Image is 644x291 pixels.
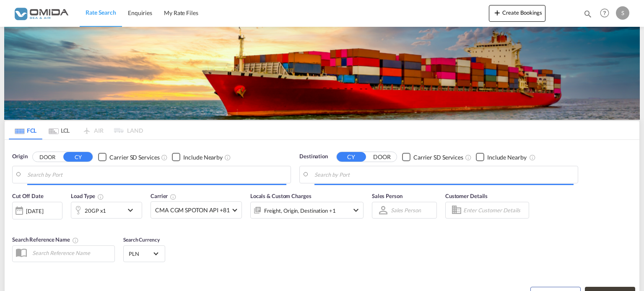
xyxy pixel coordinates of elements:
md-icon: The selected Trucker/Carrierwill be displayed in the rate results If the rates are from another f... [170,193,177,200]
span: Load Type [71,193,104,199]
span: Origin [12,152,27,161]
md-icon: Unchecked: Ignores neighbouring ports when fetching rates.Checked : Includes neighbouring ports w... [224,154,231,161]
md-icon: icon-magnify [583,9,592,18]
div: 20GP x1icon-chevron-down [71,202,142,219]
span: Enquiries [128,9,152,16]
md-icon: icon-plus 400-fg [492,8,502,18]
md-tab-item: LCL [42,121,76,139]
span: Search Reference Name [12,236,79,243]
div: icon-magnify [583,9,592,22]
div: Help [597,6,616,21]
input: Enter Customer Details [463,204,526,216]
span: Cut Off Date [12,193,44,199]
md-icon: Unchecked: Search for CY (Container Yard) services for all selected carriers.Checked : Search for... [161,154,168,161]
div: Carrier SD Services [109,153,159,162]
span: Help [597,6,612,20]
span: Destination [299,152,328,161]
md-icon: icon-chevron-down [125,205,140,215]
span: My Rate Files [164,9,198,16]
div: [DATE] [26,207,43,215]
div: Freight Origin Destination Factory Stuffing [264,205,336,216]
span: Locals & Custom Charges [250,193,312,199]
md-icon: icon-information-outline [97,193,104,200]
span: Sales Person [372,193,402,199]
button: CY [63,152,93,162]
span: Customer Details [445,193,488,199]
md-icon: Unchecked: Search for CY (Container Yard) services for all selected carriers.Checked : Search for... [465,154,472,161]
span: CMA CGM SPOTON API +81 [155,206,230,214]
md-icon: icon-chevron-down [351,205,361,215]
md-tab-item: FCL [9,121,42,139]
md-checkbox: Checkbox No Ink [476,152,527,161]
img: LCL+%26+FCL+BACKGROUND.png [4,27,640,120]
input: Search by Port [314,168,574,181]
md-checkbox: Checkbox No Ink [98,152,159,161]
md-icon: Your search will be saved by the below given name [72,237,79,244]
img: 459c566038e111ed959c4fc4f0a4b274.png [13,4,69,23]
div: S [616,6,629,20]
span: Rate Search [86,9,116,16]
span: PLN [129,250,152,258]
md-select: Select Currency: zł PLNPoland Zloty [128,247,161,260]
md-select: Sales Person [390,204,422,216]
div: [DATE] [12,202,62,219]
input: Search Reference Name [28,247,114,259]
span: Carrier [151,193,177,199]
md-datepicker: Select [12,219,18,230]
md-checkbox: Checkbox No Ink [172,152,223,161]
md-pagination-wrapper: Use the left and right arrow keys to navigate between tabs [9,121,143,139]
div: Carrier SD Services [413,153,463,162]
span: Search Currency [123,237,160,243]
div: Include Nearby [487,153,527,162]
md-checkbox: Checkbox No Ink [402,152,463,161]
button: icon-plus 400-fgCreate Bookings [489,5,545,22]
button: DOOR [33,152,62,162]
button: CY [337,152,366,162]
div: Freight Origin Destination Factory Stuffingicon-chevron-down [250,202,364,219]
div: Include Nearby [183,153,223,162]
input: Search by Port [27,168,286,181]
button: DOOR [367,152,397,162]
div: 20GP x1 [85,205,106,216]
md-icon: Unchecked: Ignores neighbouring ports when fetching rates.Checked : Includes neighbouring ports w... [529,154,536,161]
